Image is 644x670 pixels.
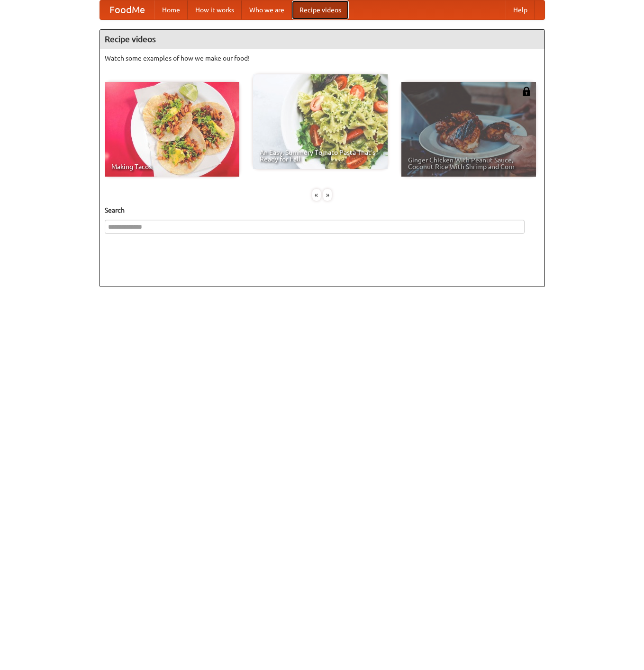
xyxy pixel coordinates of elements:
h4: Recipe videos [100,30,544,49]
a: How it works [188,0,242,19]
div: » [323,189,332,201]
p: Watch some examples of how we make our food! [105,54,540,63]
a: Recipe videos [292,0,349,19]
span: Making Tacos [111,163,233,170]
a: FoodMe [100,0,154,19]
img: 483408.png [522,87,531,96]
a: Help [506,0,535,19]
div: « [312,189,321,201]
a: Making Tacos [105,82,239,177]
span: An Easy, Summery Tomato Pasta That's Ready for Fall [260,149,381,162]
a: Home [154,0,188,19]
a: Who we are [242,0,292,19]
a: An Easy, Summery Tomato Pasta That's Ready for Fall [253,74,388,169]
h5: Search [105,205,540,215]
